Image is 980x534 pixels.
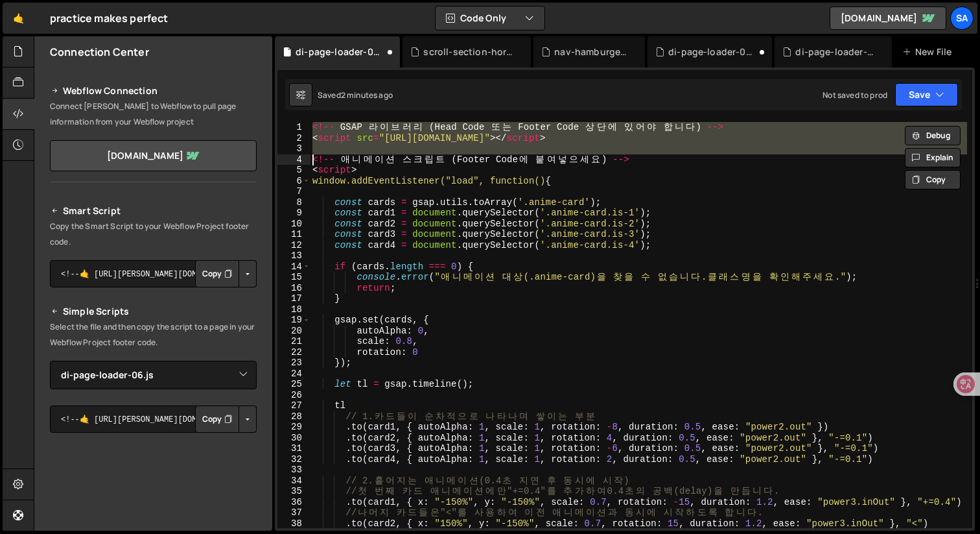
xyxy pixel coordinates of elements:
div: 29 [277,422,310,433]
div: 38 [277,518,310,529]
div: 13 [277,250,310,261]
div: 18 [277,304,310,315]
div: di-page-loader-1.js [795,45,876,58]
div: 16 [277,283,310,294]
div: 12 [277,240,310,251]
div: nav-hamburger.js [554,45,629,58]
div: 14 [277,261,310,273]
h2: Webflow Connection [50,83,257,99]
a: [DOMAIN_NAME] [50,140,257,171]
div: 2 minutes ago [341,90,393,101]
div: 7 [277,186,310,197]
p: Select the file and then copy the script to a page in your Webflow Project footer code. [50,319,257,350]
div: 4 [277,154,310,165]
div: practice makes perfect [50,10,169,26]
div: Button group with nested dropdown [195,406,257,433]
p: Copy the Smart Script to your Webflow Project footer code. [50,219,257,250]
div: 17 [277,293,310,304]
div: 19 [277,315,310,326]
div: 23 [277,358,310,369]
div: 20 [277,326,310,337]
button: Copy [195,260,239,287]
div: 3 [277,143,310,154]
div: 34 [277,476,310,487]
p: Connect [PERSON_NAME] to Webflow to pull page information from your Webflow project [50,99,257,130]
div: di-page-loader-04.js [668,45,756,58]
a: [DOMAIN_NAME] [830,6,946,30]
button: Debug [905,126,961,145]
div: 36 [277,497,310,508]
div: 8 [277,197,310,208]
h2: Connection Center [50,45,149,59]
div: 37 [277,507,310,518]
div: di-page-loader-06.js [296,45,384,58]
div: 2 [277,133,310,144]
textarea: <!--🤙 [URL][PERSON_NAME][DOMAIN_NAME]> <script>document.addEventListener("DOMContentLoaded", func... [50,260,257,287]
div: 22 [277,347,310,358]
div: 35 [277,486,310,497]
div: scroll-section-horizontal.js [423,45,515,58]
div: 27 [277,400,310,411]
button: Code Only [436,6,544,30]
div: Button group with nested dropdown [195,260,257,287]
div: 6 [277,176,310,187]
button: Save [895,83,958,106]
div: Saved [318,90,393,101]
div: 26 [277,390,310,401]
div: 10 [277,219,310,230]
div: 5 [277,165,310,176]
div: 25 [277,379,310,390]
button: Copy [195,406,239,433]
div: 30 [277,433,310,444]
a: 🤙 [3,3,34,34]
button: Copy [905,170,961,189]
div: 11 [277,229,310,240]
div: New File [902,45,957,58]
div: 31 [277,443,310,454]
h2: Simple Scripts [50,304,257,319]
button: Explain [905,148,961,167]
div: 9 [277,208,310,219]
a: SA [950,6,974,30]
div: 28 [277,411,310,422]
div: 32 [277,454,310,465]
div: 24 [277,369,310,380]
div: 21 [277,336,310,347]
textarea: <!--🤙 [URL][PERSON_NAME][DOMAIN_NAME]> <script>document.addEventListener("DOMContentLoaded", func... [50,406,257,433]
div: 33 [277,465,310,476]
div: 15 [277,272,310,283]
div: Not saved to prod [822,90,887,101]
div: 1 [277,122,310,133]
h2: Smart Script [50,203,257,219]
